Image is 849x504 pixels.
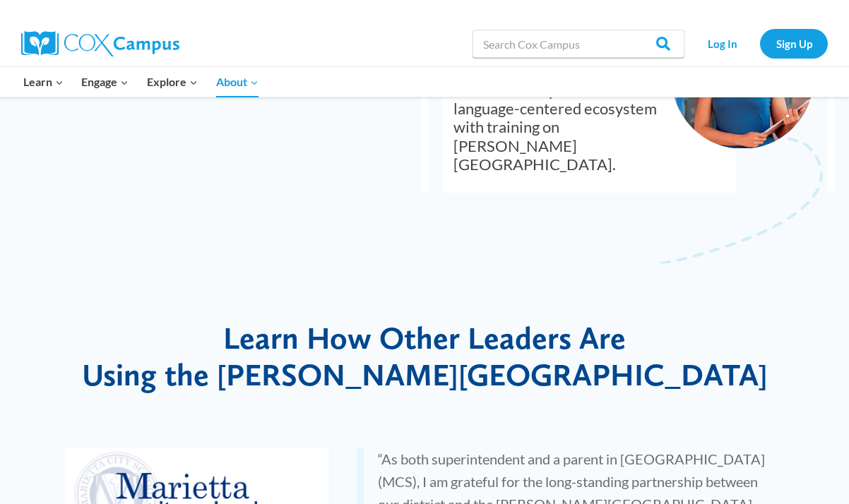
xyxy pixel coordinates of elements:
button: Child menu of Learn [14,67,73,97]
a: Sign Up [760,29,828,58]
button: Child menu of Engage [73,67,138,97]
a: Log In [691,29,753,58]
nav: Primary Navigation [14,67,267,97]
p: of teachers improved their language-centered ecosystem with training on [PERSON_NAME][GEOGRAPHIC_... [453,81,661,181]
img: Cox Campus [21,31,179,56]
nav: Secondary Navigation [691,29,828,58]
button: Child menu of About [207,67,268,97]
input: Search Cox Campus [473,30,684,58]
button: Child menu of Explore [138,67,207,97]
span: Learn How Other Leaders Are Using the [PERSON_NAME][GEOGRAPHIC_DATA] [82,319,768,394]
